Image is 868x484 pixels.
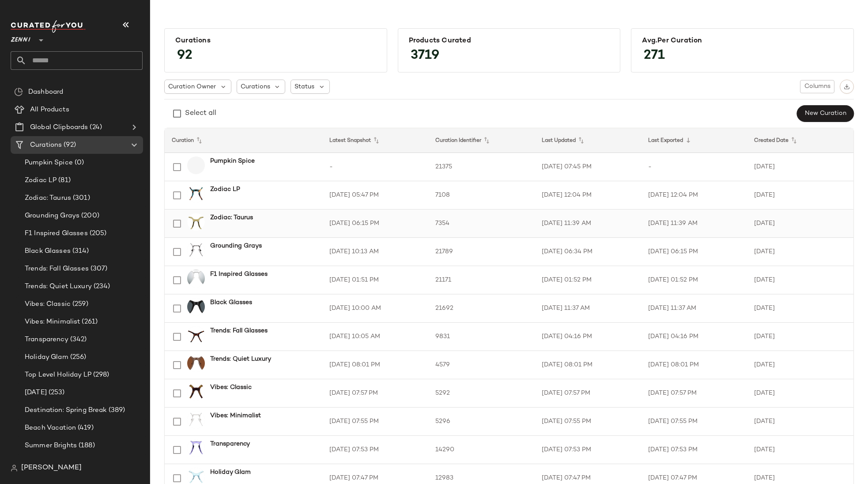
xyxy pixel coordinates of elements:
[25,388,47,398] span: [DATE]
[747,294,853,323] td: [DATE]
[747,436,853,464] td: [DATE]
[535,379,641,408] td: [DATE] 07:57 PM
[409,37,610,45] div: Products Curated
[535,238,641,266] td: [DATE] 06:34 PM
[747,408,853,436] td: [DATE]
[92,282,110,292] span: (234)
[57,175,71,186] span: (81)
[25,352,68,362] span: Holiday Glam
[210,411,261,420] b: Vibes: Minimalist
[21,463,82,473] span: [PERSON_NAME]
[80,317,98,327] span: (261)
[71,299,88,309] span: (259)
[747,153,853,181] td: [DATE]
[641,436,747,464] td: [DATE] 07:53 PM
[210,298,252,307] b: Black Glasses
[175,37,376,45] div: Curations
[322,210,429,238] td: [DATE] 06:15 PM
[535,210,641,238] td: [DATE] 11:39 AM
[641,379,747,408] td: [DATE] 07:57 PM
[11,465,18,472] img: svg%3e
[535,181,641,210] td: [DATE] 12:04 PM
[168,40,201,72] span: 92
[804,83,830,90] span: Columns
[535,351,641,379] td: [DATE] 08:01 PM
[535,436,641,464] td: [DATE] 07:53 PM
[535,266,641,294] td: [DATE] 01:52 PM
[322,294,429,323] td: [DATE] 10:00 AM
[641,153,747,181] td: -
[747,210,853,238] td: [DATE]
[294,82,314,91] span: Status
[322,266,429,294] td: [DATE] 01:51 PM
[25,175,57,186] span: Zodiac LP
[844,84,850,90] img: svg%3e
[428,153,535,181] td: 21375
[25,405,107,415] span: Destination: Spring Break
[88,229,107,239] span: (205)
[68,335,87,345] span: (342)
[210,185,240,194] b: Zodiac LP
[72,458,89,469] span: (222)
[641,408,747,436] td: [DATE] 07:55 PM
[30,140,62,150] span: Curations
[428,210,535,238] td: 7354
[641,238,747,266] td: [DATE] 06:15 PM
[30,122,88,133] span: Global Clipboards
[641,210,747,238] td: [DATE] 11:39 AM
[71,193,90,203] span: (301)
[322,408,429,436] td: [DATE] 07:55 PM
[25,299,71,309] span: Vibes: Classic
[428,379,535,408] td: 5292
[641,351,747,379] td: [DATE] 08:01 PM
[428,323,535,351] td: 9831
[89,264,108,274] span: (307)
[747,181,853,210] td: [DATE]
[322,153,429,181] td: -
[641,181,747,210] td: [DATE] 12:04 PM
[88,122,102,133] span: (24)
[91,370,109,380] span: (298)
[804,110,846,117] span: New Curation
[535,323,641,351] td: [DATE] 04:16 PM
[642,37,843,45] div: Avg.per Curation
[322,323,429,351] td: [DATE] 10:05 AM
[747,266,853,294] td: [DATE]
[77,441,95,451] span: (188)
[535,408,641,436] td: [DATE] 07:55 PM
[28,87,63,97] span: Dashboard
[25,335,68,345] span: Transparency
[210,156,255,166] b: Pumpkin Spice
[185,108,216,119] div: Select all
[747,238,853,266] td: [DATE]
[322,351,429,379] td: [DATE] 08:01 PM
[535,128,641,153] th: Last Updated
[11,30,30,46] span: Zenni
[210,468,251,477] b: Holiday Glam
[322,379,429,408] td: [DATE] 07:57 PM
[25,370,91,380] span: Top Level Holiday LP
[797,105,854,122] button: New Curation
[641,128,747,153] th: Last Exported
[25,458,72,469] span: Wickedly Chic
[25,211,79,221] span: Grounding Grays
[210,213,253,222] b: Zodiac: Taurus
[62,140,76,150] span: (92)
[210,270,268,279] b: F1 Inspired Glasses
[428,436,535,464] td: 14290
[25,193,71,203] span: Zodiac: Taurus
[25,264,89,274] span: Trends: Fall Glasses
[47,388,65,398] span: (253)
[25,246,71,256] span: Black Glasses
[747,323,853,351] td: [DATE]
[428,294,535,323] td: 21692
[25,229,88,239] span: F1 Inspired Glasses
[241,82,270,91] span: Curations
[107,405,125,415] span: (389)
[428,408,535,436] td: 5296
[322,181,429,210] td: [DATE] 05:47 PM
[402,40,448,72] span: 3719
[747,128,853,153] th: Created Date
[747,379,853,408] td: [DATE]
[11,20,86,33] img: cfy_white_logo.C9jOOHJF.svg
